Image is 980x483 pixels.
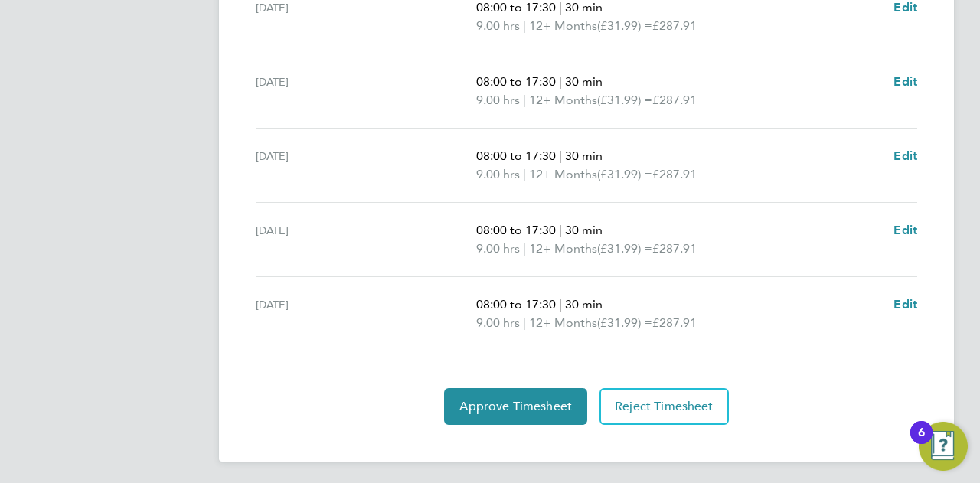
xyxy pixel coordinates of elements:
[893,295,917,314] a: Edit
[559,223,562,237] span: |
[476,315,520,330] span: 9.00 hrs
[459,399,572,414] span: Approve Timesheet
[559,148,562,163] span: |
[444,388,587,425] button: Approve Timesheet
[652,18,697,33] span: £287.91
[893,74,917,89] span: Edit
[652,241,697,256] span: £287.91
[476,297,556,312] span: 08:00 to 17:30
[476,148,556,163] span: 08:00 to 17:30
[919,422,968,471] button: Open Resource Center, 6 new notifications
[256,221,476,258] div: [DATE]
[893,147,917,165] a: Edit
[597,315,652,330] span: (£31.99) =
[893,148,917,163] span: Edit
[597,93,652,107] span: (£31.99) =
[523,241,526,256] span: |
[529,240,597,258] span: 12+ Months
[523,18,526,33] span: |
[256,73,476,109] div: [DATE]
[529,165,597,184] span: 12+ Months
[652,93,697,107] span: £287.91
[893,297,917,312] span: Edit
[565,223,603,237] span: 30 min
[476,223,556,237] span: 08:00 to 17:30
[652,315,697,330] span: £287.91
[476,93,520,107] span: 9.00 hrs
[559,297,562,312] span: |
[615,399,714,414] span: Reject Timesheet
[476,74,556,89] span: 08:00 to 17:30
[597,167,652,181] span: (£31.99) =
[918,432,925,452] div: 6
[476,18,520,33] span: 9.00 hrs
[256,147,476,184] div: [DATE]
[652,167,697,181] span: £287.91
[256,295,476,332] div: [DATE]
[559,74,562,89] span: |
[893,73,917,91] a: Edit
[597,18,652,33] span: (£31.99) =
[597,241,652,256] span: (£31.99) =
[529,91,597,109] span: 12+ Months
[523,93,526,107] span: |
[476,167,520,181] span: 9.00 hrs
[476,241,520,256] span: 9.00 hrs
[523,315,526,330] span: |
[893,221,917,240] a: Edit
[599,388,729,425] button: Reject Timesheet
[565,297,603,312] span: 30 min
[529,314,597,332] span: 12+ Months
[893,223,917,237] span: Edit
[565,148,603,163] span: 30 min
[529,17,597,35] span: 12+ Months
[523,167,526,181] span: |
[565,74,603,89] span: 30 min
